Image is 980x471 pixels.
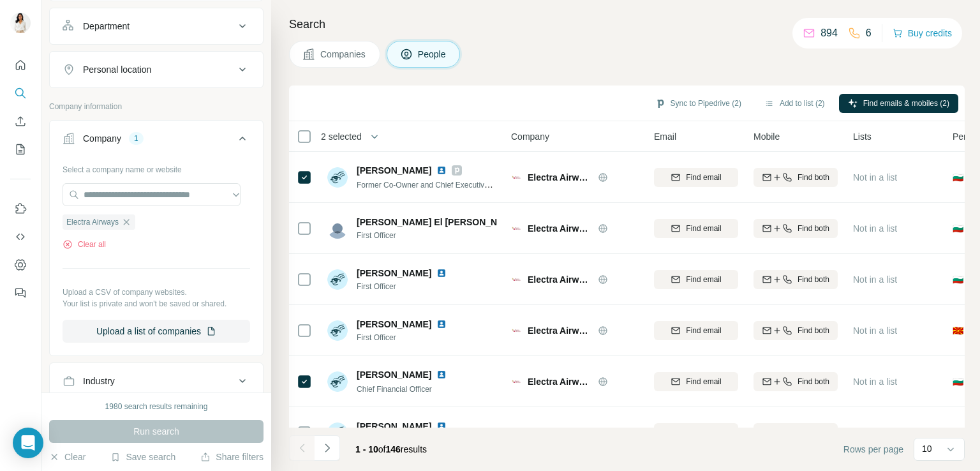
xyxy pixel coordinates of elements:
[10,110,31,133] button: Enrich CSV
[798,325,829,336] span: Find both
[436,268,447,278] img: LinkedIn logo
[10,13,31,33] img: Avatar
[528,171,591,184] span: Electra Airways
[853,274,897,285] span: Not in a list
[355,444,427,454] span: results
[10,225,31,248] button: Use Surfe API
[320,48,367,61] span: Companies
[754,168,838,187] button: Find both
[686,223,721,234] span: Find email
[10,54,31,77] button: Quick start
[853,428,897,438] span: Not in a list
[654,423,738,442] button: Find email
[436,370,447,380] img: LinkedIn logo
[50,366,263,396] button: Industry
[511,223,521,234] img: Logo of Electra Airways
[357,281,452,292] span: First Officer
[511,428,521,438] img: Logo of Electra Airways
[10,82,31,105] button: Search
[686,325,721,336] span: Find email
[853,223,897,234] span: Not in a list
[654,219,738,238] button: Find email
[953,171,963,184] span: 🇧🇬
[357,420,431,433] span: [PERSON_NAME]
[853,325,897,336] span: Not in a list
[686,274,721,285] span: Find email
[357,368,431,381] span: [PERSON_NAME]
[63,320,250,343] button: Upload a list of companies
[646,94,750,113] button: Sync to Pipedrive (2)
[853,377,897,387] span: Not in a list
[327,167,348,188] img: Avatar
[386,444,401,454] span: 146
[754,321,838,340] button: Find both
[63,159,250,176] div: Select a company name or website
[798,376,829,387] span: Find both
[63,239,106,250] button: Clear all
[10,281,31,304] button: Feedback
[953,375,963,388] span: 🇧🇬
[436,319,447,329] img: LinkedIn logo
[327,422,348,443] img: Avatar
[686,376,721,387] span: Find email
[357,164,431,177] span: [PERSON_NAME]
[357,267,431,280] span: [PERSON_NAME]
[357,332,452,343] span: First Officer
[798,274,829,285] span: Find both
[327,269,348,290] img: Avatar
[863,98,949,109] span: Find emails & mobiles (2)
[83,132,121,145] div: Company
[357,385,432,394] span: Chief Financial Officer
[83,375,115,387] div: Industry
[953,324,963,337] span: 🇲🇰
[289,15,965,33] h4: Search
[528,273,591,286] span: Electra Airways
[10,253,31,276] button: Dashboard
[893,24,952,42] button: Buy credits
[853,172,897,183] span: Not in a list
[66,216,119,228] span: Electra Airways
[50,11,263,41] button: Department
[49,451,85,463] button: Clear
[511,377,521,387] img: Logo of Electra Airways
[63,298,250,310] p: Your list is private and won't be saved or shared.
[378,444,386,454] span: of
[315,435,340,461] button: Navigate to next page
[654,321,738,340] button: Find email
[953,222,963,235] span: 🇧🇬
[49,101,264,112] p: Company information
[436,421,447,431] img: LinkedIn logo
[843,443,903,456] span: Rows per page
[355,444,378,454] span: 1 - 10
[754,270,838,289] button: Find both
[754,130,780,143] span: Mobile
[357,230,497,241] span: First Officer
[798,223,829,234] span: Find both
[50,123,263,159] button: Company1
[327,371,348,392] img: Avatar
[754,372,838,391] button: Find both
[10,197,31,220] button: Use Surfe on LinkedIn
[922,442,932,455] p: 10
[754,219,838,238] button: Find both
[528,375,591,388] span: Electra Airways
[866,26,872,41] p: 6
[10,138,31,161] button: My lists
[200,451,264,463] button: Share filters
[13,428,43,458] div: Open Intercom Messenger
[839,94,958,113] button: Find emails & mobiles (2)
[528,222,591,235] span: Electra Airways
[327,320,348,341] img: Avatar
[511,172,521,183] img: Logo of Electra Airways
[436,165,447,176] img: LinkedIn logo
[63,287,250,298] p: Upload a CSV of company websites.
[798,427,829,438] span: Find both
[105,401,208,412] div: 1980 search results remaining
[110,451,175,463] button: Save search
[755,94,834,113] button: Add to list (2)
[754,423,838,442] button: Find both
[654,130,676,143] span: Email
[129,133,144,144] div: 1
[511,130,549,143] span: Company
[357,179,592,190] span: Former Co-Owner and Chief Executive Officer of Electra Airways LTD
